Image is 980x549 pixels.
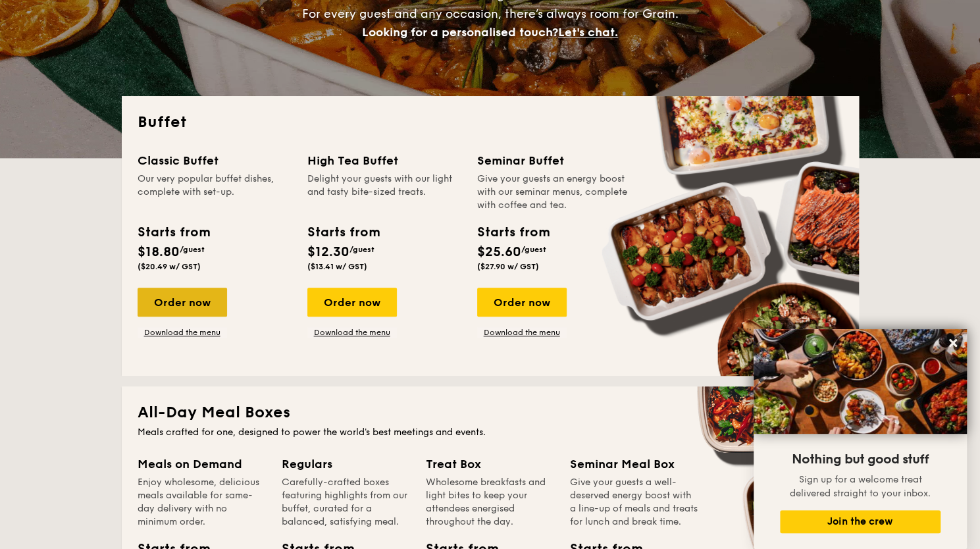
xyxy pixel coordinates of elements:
[138,426,843,439] div: Meals crafted for one, designed to power the world's best meetings and events.
[570,455,698,473] div: Seminar Meal Box
[307,172,461,212] div: Delight your guests with our light and tasty bite-sized treats.
[307,327,397,338] a: Download the menu
[180,245,205,254] span: /guest
[477,327,567,338] a: Download the menu
[426,476,554,529] div: Wholesome breakfasts and light bites to keep your attendees energised throughout the day.
[307,288,397,317] div: Order now
[307,222,379,242] div: Starts from
[477,288,567,317] div: Order now
[138,244,180,260] span: $18.80
[790,474,931,499] span: Sign up for a welcome treat delivered straight to your inbox.
[307,151,461,170] div: High Tea Buffet
[307,262,367,271] span: ($13.41 w/ GST)
[282,476,410,529] div: Carefully-crafted boxes featuring highlights from our buffet, curated for a balanced, satisfying ...
[138,151,292,170] div: Classic Buffet
[138,288,227,317] div: Order now
[780,510,941,533] button: Join the crew
[138,262,201,271] span: ($20.49 w/ GST)
[477,244,521,260] span: $25.60
[426,455,554,473] div: Treat Box
[521,245,546,254] span: /guest
[138,222,209,242] div: Starts from
[477,262,539,271] span: ($27.90 w/ GST)
[138,476,266,529] div: Enjoy wholesome, delicious meals available for same-day delivery with no minimum order.
[138,455,266,473] div: Meals on Demand
[362,25,558,39] span: Looking for a personalised touch?
[477,151,631,170] div: Seminar Buffet
[307,244,349,260] span: $12.30
[754,329,967,434] img: DSC07876-Edit02-Large.jpeg
[282,455,410,473] div: Regulars
[570,476,698,529] div: Give your guests a well-deserved energy boost with a line-up of meals and treats for lunch and br...
[138,327,227,338] a: Download the menu
[477,172,631,212] div: Give your guests an energy boost with our seminar menus, complete with coffee and tea.
[792,452,929,467] span: Nothing but good stuff
[138,172,292,212] div: Our very popular buffet dishes, complete with set-up.
[138,402,843,423] h2: All-Day Meal Boxes
[477,222,549,242] div: Starts from
[349,245,374,254] span: /guest
[558,25,618,39] span: Let's chat.
[942,332,964,353] button: Close
[138,112,843,133] h2: Buffet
